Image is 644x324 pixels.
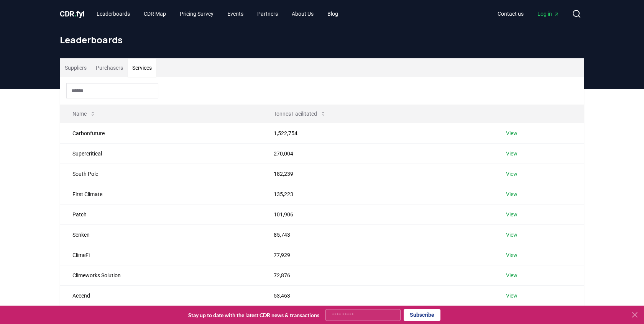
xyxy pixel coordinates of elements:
a: View [506,251,517,259]
td: ClimeFi [60,245,261,265]
td: 85,743 [261,224,494,245]
span: CDR fyi [60,9,84,18]
td: 270,004 [261,143,494,164]
td: 77,929 [261,245,494,265]
td: First Climate [60,184,261,204]
button: Services [128,59,156,77]
td: 135,223 [261,184,494,204]
span: . [74,9,77,18]
nav: Main [90,7,344,21]
a: View [506,190,517,198]
td: 101,906 [261,204,494,224]
a: View [506,150,517,157]
td: Climeworks Solution [60,265,261,285]
nav: Main [491,7,566,21]
a: CDR Map [138,7,172,21]
a: Contact us [491,7,530,21]
button: Name [66,106,102,121]
td: 72,876 [261,265,494,285]
a: Partners [251,7,284,21]
a: View [506,211,517,218]
a: View [506,231,517,239]
td: Supercritical [60,143,261,164]
span: Log in [537,10,560,18]
a: Log in [531,7,566,21]
td: South Pole [60,164,261,184]
button: Tonnes Facilitated [268,106,332,121]
a: View [506,292,517,299]
td: Senken [60,224,261,245]
td: Carbonfuture [60,123,261,143]
button: Purchasers [91,59,128,77]
a: CDR.fyi [60,8,84,19]
button: Suppliers [60,59,91,77]
td: 53,463 [261,285,494,306]
td: 1,522,754 [261,123,494,143]
a: View [506,129,517,137]
td: 182,239 [261,164,494,184]
a: About Us [286,7,320,21]
a: Events [221,7,250,21]
a: View [506,170,517,178]
a: Pricing Survey [174,7,220,21]
a: View [506,272,517,279]
td: Patch [60,204,261,224]
a: Leaderboards [90,7,136,21]
a: Blog [321,7,344,21]
td: Accend [60,285,261,306]
h1: Leaderboards [60,34,584,46]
